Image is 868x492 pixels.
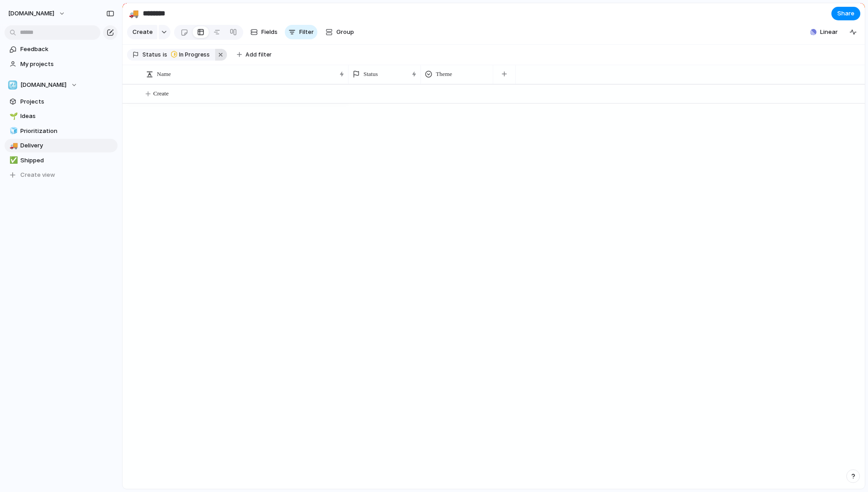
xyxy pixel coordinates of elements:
span: Name [157,70,171,79]
span: Create [132,28,153,37]
span: Add filter [245,51,272,59]
button: Filter [285,25,317,39]
button: [DOMAIN_NAME] [4,6,70,21]
div: ✅ [9,155,16,166]
button: is [161,50,169,60]
span: [DOMAIN_NAME] [8,9,54,18]
span: Linear [820,28,838,37]
span: Delivery [20,141,114,150]
button: Linear [807,25,841,39]
span: Projects [20,97,114,106]
div: 🚚 [9,141,16,151]
button: 🚚 [127,6,141,21]
button: Create [127,25,157,39]
span: Create [153,89,169,98]
span: My projects [20,60,114,69]
span: Share [837,9,854,18]
a: Feedback [5,43,118,56]
a: My projects [5,57,118,71]
a: ✅Shipped [5,154,118,167]
span: Ideas [20,112,114,121]
span: Create view [20,170,55,180]
span: Group [336,28,354,37]
span: is [163,51,167,59]
button: [DOMAIN_NAME] [5,78,118,92]
a: Projects [5,95,118,109]
span: Status [363,70,378,79]
span: Filter [299,28,314,37]
a: 🧊Prioritization [5,124,118,138]
span: [DOMAIN_NAME] [20,80,66,90]
span: Shipped [20,156,114,165]
div: 🧊 [9,126,16,136]
button: 🌱 [8,112,17,121]
span: Theme [436,70,452,79]
span: Feedback [20,45,114,54]
span: Prioritization [20,127,114,136]
div: 🚚 [129,7,139,19]
span: Fields [261,28,278,37]
span: Status [142,51,161,59]
button: ✅ [8,156,17,165]
button: 🚚 [8,141,17,150]
button: Group [321,25,359,39]
button: 🧊 [8,127,17,136]
a: 🌱Ideas [5,109,118,123]
button: Create view [5,168,118,182]
span: In Progress [179,51,210,59]
button: Share [831,7,860,20]
div: 🌱 [9,111,16,122]
button: Add filter [231,48,277,61]
button: Fields [247,25,281,39]
button: In Progress [168,50,215,60]
a: 🚚Delivery [5,139,118,152]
